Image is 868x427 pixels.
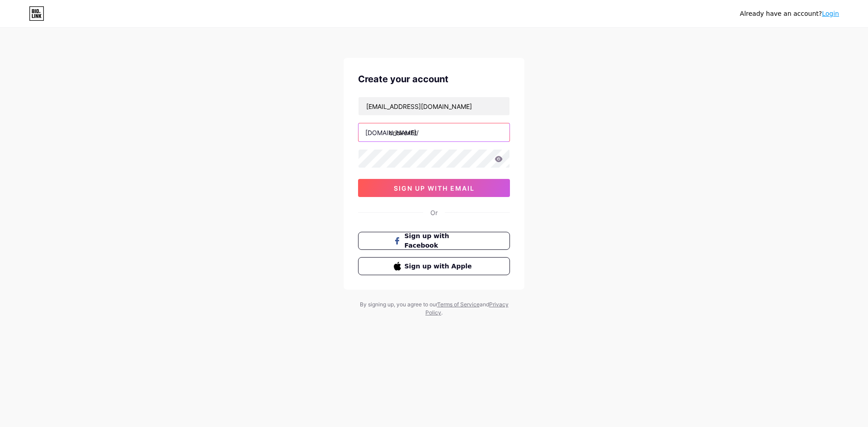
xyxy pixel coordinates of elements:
span: Sign up with Facebook [405,231,475,250]
a: Terms of Service [437,301,480,308]
button: Sign up with Apple [358,257,510,275]
div: By signing up, you agree to our and . [357,300,511,317]
span: sign up with email [394,184,475,192]
div: Or [430,208,438,217]
input: Email [359,97,509,115]
div: [DOMAIN_NAME]/ [365,128,419,137]
button: Sign up with Facebook [358,232,510,250]
input: username [359,123,509,141]
div: Already have an account? [740,9,839,19]
button: sign up with email [358,179,510,197]
span: Sign up with Apple [405,262,475,271]
a: Login [822,10,839,17]
div: Create your account [358,72,510,86]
